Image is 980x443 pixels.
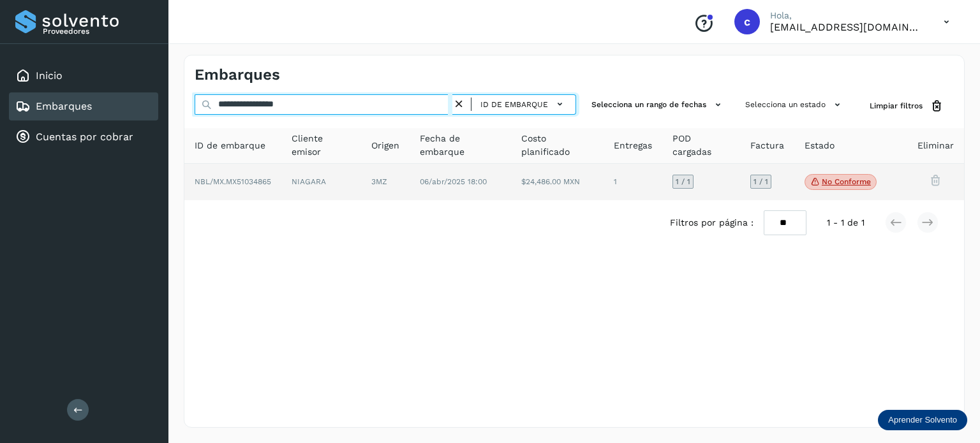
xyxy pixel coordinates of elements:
[36,131,133,143] a: Cuentas por cobrar
[281,164,361,201] td: NIAGARA
[672,132,730,159] span: POD cargadas
[586,94,730,115] button: Selecciona un rango de fechas
[614,139,652,152] span: Entregas
[36,100,92,112] a: Embarques
[420,177,487,186] span: 06/abr/2025 18:00
[195,177,271,186] span: NBL/MX.MX51034865
[371,139,399,152] span: Origen
[754,178,768,185] span: 1 / 1
[9,123,158,151] div: Cuentas por cobrar
[511,164,604,201] td: $24,486.00 MXN
[36,69,63,82] a: Inicio
[361,164,410,201] td: 3MZ
[878,410,967,430] div: Aprender Solvento
[604,164,662,201] td: 1
[195,66,280,84] h4: Embarques
[9,62,158,90] div: Inicio
[676,178,690,185] span: 1 / 1
[9,92,158,120] div: Embarques
[480,99,548,110] span: ID de embarque
[477,95,570,113] button: ID de embarque
[917,139,954,152] span: Eliminar
[888,415,957,425] p: Aprender Solvento
[521,132,593,159] span: Costo planificado
[770,21,923,33] p: cuentasespeciales8_met@castores.com.mx
[420,132,501,159] span: Fecha de embarque
[770,10,923,21] p: Hola,
[822,177,871,186] p: No conforme
[870,100,923,112] span: Limpiar filtros
[670,216,754,229] span: Filtros por página :
[859,94,954,118] button: Limpiar filtros
[195,139,265,152] span: ID de embarque
[740,94,849,115] button: Selecciona un estado
[827,216,865,229] span: 1 - 1 de 1
[43,27,153,36] p: Proveedores
[750,139,784,152] span: Factura
[292,132,351,159] span: Cliente emisor
[805,139,835,152] span: Estado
